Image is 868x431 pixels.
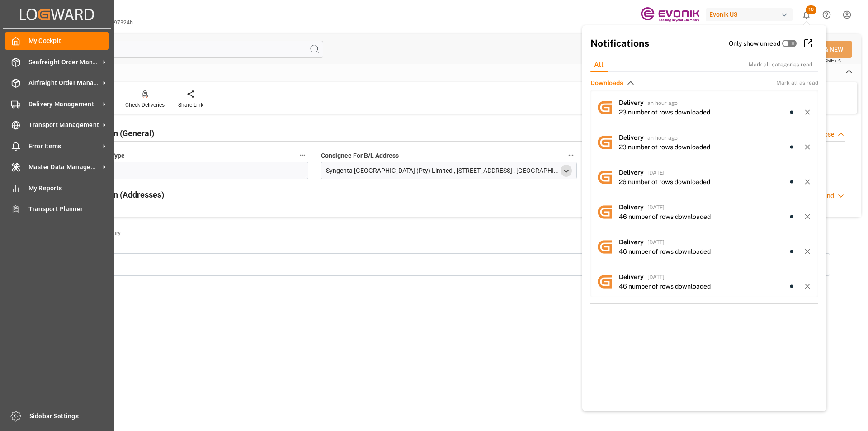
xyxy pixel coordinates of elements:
span: My Reports [28,184,109,193]
img: avatar [590,198,619,226]
div: 26 number of rows downloaded [619,177,710,187]
div: 46 number of rows downloaded [619,247,711,256]
a: avatarDeliveryan hour ago23 number of rows downloaded [590,125,818,160]
img: avatar [590,267,619,296]
span: Delivery [619,204,644,211]
span: Delivery [619,99,644,106]
img: Evonik-brand-mark-Deep-Purple-RGB.jpeg_1700498283.jpeg [641,7,699,23]
span: Transport Management [28,120,100,130]
h2: Notifications [590,36,729,51]
span: Delivery [619,169,644,176]
div: 23 number of rows downloaded [619,108,710,117]
a: My Reports [5,179,109,197]
span: 10 [806,5,816,14]
span: My Cockpit [28,36,109,46]
span: [DATE] [647,204,665,211]
div: Syngenta [GEOGRAPHIC_DATA] (Pty) Limited , [STREET_ADDRESS] , [GEOGRAPHIC_DATA] , [GEOGRAPHIC_DAT... [326,166,558,175]
img: avatar [590,93,619,122]
span: Airfreight Order Management [28,78,100,88]
span: Delivery [619,238,644,246]
span: Delivery [619,273,644,280]
img: avatar [590,232,619,261]
a: avatarDelivery[DATE]26 number of rows downloaded [590,160,818,194]
div: 46 number of rows downloaded [619,212,711,222]
span: Master Data Management [28,162,100,172]
div: Mark all categories read [749,61,822,69]
span: [DATE] [647,274,665,280]
input: Search Fields [42,41,323,58]
button: Consignee For B/L Address [565,149,577,161]
span: an hour ago [647,100,678,106]
span: Mark all as read [776,79,818,87]
div: Share Link [178,101,203,109]
button: Evonik US [706,6,796,23]
span: [DATE] [647,239,665,246]
a: My Cockpit [5,32,109,50]
div: 23 number of rows downloaded [619,142,710,152]
div: Check Deliveries [125,101,165,109]
span: Delivery [619,134,644,141]
span: Transport Planner [28,204,109,214]
a: avatarDelivery[DATE]46 number of rows downloaded [590,229,818,264]
img: avatar [590,128,619,156]
img: avatar [590,163,619,191]
div: Evonik US [706,8,793,21]
span: an hour ago [647,135,678,141]
span: Downloads [590,78,623,88]
button: show 10 new notifications [796,5,816,25]
span: Error Items [28,142,100,151]
span: Seafreight Order Management [28,57,100,67]
label: Only show unread [729,39,780,48]
div: open menu [561,165,572,177]
span: Delivery Management [28,99,100,109]
span: Sidebar Settings [29,412,110,421]
button: Help Center [816,5,837,25]
button: Ultimate Consignee Type [297,149,308,161]
a: avatarDelivery[DATE]46 number of rows downloaded [590,194,818,229]
div: 46 number of rows downloaded [619,282,711,291]
a: avatarDelivery[DATE]46 number of rows downloaded [590,264,818,299]
a: avatarDeliveryan hour ago23 number of rows downloaded [590,90,818,125]
textarea: Direct Consumer [52,162,308,179]
span: [DATE] [647,170,665,176]
a: Transport Planner [5,200,109,218]
div: All [587,58,611,72]
span: Consignee For B/L Address [321,151,399,161]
